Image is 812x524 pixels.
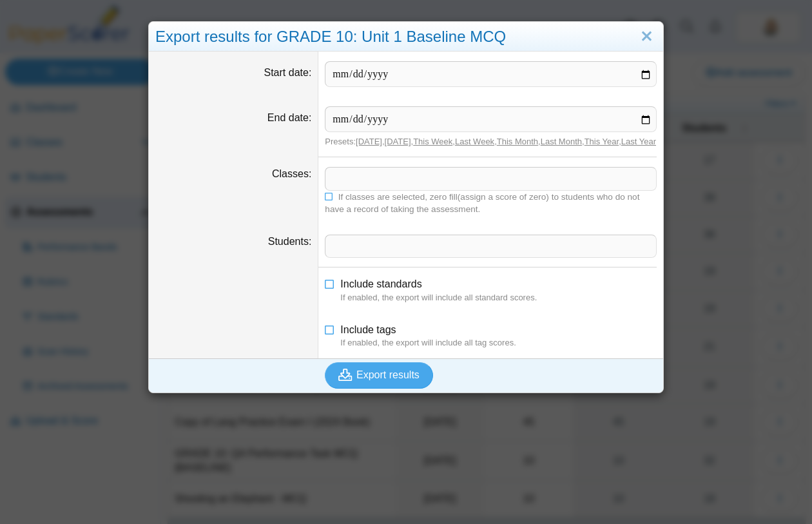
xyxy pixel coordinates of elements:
[340,292,657,304] dfn: If enabled, the export will include all standard scores.
[340,278,421,289] span: Include standards
[497,137,538,146] a: This Month
[325,362,433,388] button: Export results
[637,26,657,48] a: Close
[385,137,411,146] a: [DATE]
[413,137,452,146] a: This Week
[455,137,494,146] a: Last Week
[541,137,582,146] a: Last Month
[325,136,657,148] div: Presets: , , , , , , ,
[621,137,656,146] a: Last Year
[585,137,619,146] a: This Year
[325,235,657,258] tags: ​
[149,22,663,52] div: Export results for GRADE 10: Unit 1 Baseline MCQ
[340,324,396,335] span: Include tags
[325,192,639,214] span: If classes are selected, zero fill(assign a score of zero) to students who do not have a record o...
[268,236,312,247] label: Students
[264,67,312,78] label: Start date
[356,137,382,146] a: [DATE]
[267,112,312,123] label: End date
[325,167,657,190] tags: ​
[340,337,657,349] dfn: If enabled, the export will include all tag scores.
[272,168,311,179] label: Classes
[356,369,420,380] span: Export results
